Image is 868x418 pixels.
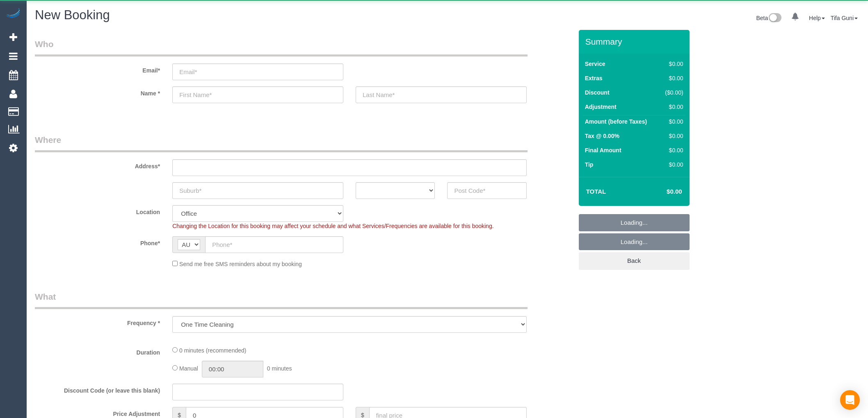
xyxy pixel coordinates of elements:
[585,103,617,111] label: Adjustment
[585,117,647,126] label: Amount (before Taxes)
[29,236,166,247] label: Phone*
[172,223,493,229] span: Changing the Location for this booking may affect your schedule and what Services/Frequencies are...
[29,86,166,97] label: Name *
[179,347,246,354] span: 0 minutes (recommended)
[809,15,825,21] a: Help
[172,86,343,103] input: First Name*
[662,60,683,68] div: $0.00
[29,316,166,327] label: Frequency *
[662,132,683,140] div: $0.00
[662,74,683,82] div: $0.00
[586,188,606,195] strong: Total
[29,63,166,75] label: Email*
[5,8,21,20] img: Automaid Logo
[662,117,683,126] div: $0.00
[35,8,110,22] span: New Booking
[662,88,683,97] div: ($0.00)
[831,15,858,21] a: Tifa Guni
[356,86,527,103] input: Last Name*
[585,88,610,97] label: Discount
[585,60,605,68] label: Service
[585,74,603,82] label: Extras
[579,252,690,269] a: Back
[642,188,682,195] h4: $0.00
[662,146,683,154] div: $0.00
[29,384,166,395] label: Discount Code (or leave this blank)
[267,365,292,372] span: 0 minutes
[35,134,528,152] legend: Where
[585,37,685,46] h3: Summary
[585,160,594,169] label: Tip
[585,132,619,140] label: Tax @ 0.00%
[179,261,302,267] span: Send me free SMS reminders about my booking
[29,407,166,418] label: Price Adjustment
[29,346,166,357] label: Duration
[447,182,526,199] input: Post Code*
[35,291,528,309] legend: What
[35,38,528,56] legend: Who
[768,13,781,24] img: New interface
[662,160,683,169] div: $0.00
[172,182,343,199] input: Suburb*
[29,159,166,170] label: Address*
[29,205,166,216] label: Location
[756,15,781,21] a: Beta
[840,390,860,410] div: Open Intercom Messenger
[172,63,343,80] input: Email*
[179,365,198,372] span: Manual
[662,103,683,111] div: $0.00
[585,146,621,154] label: Final Amount
[205,236,343,253] input: Phone*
